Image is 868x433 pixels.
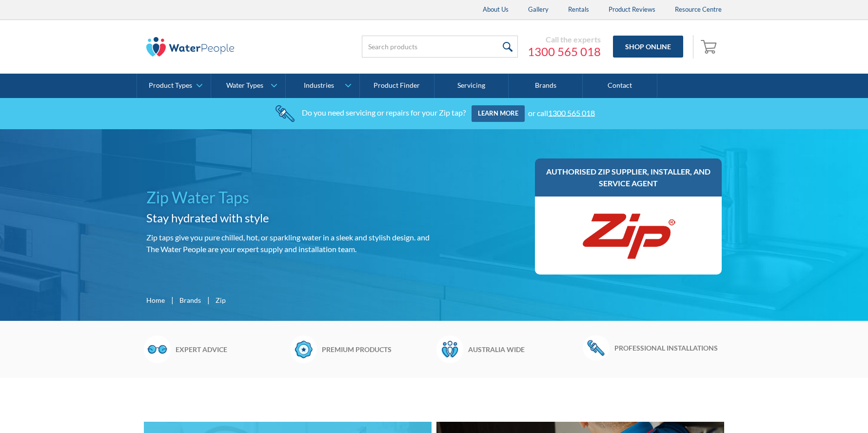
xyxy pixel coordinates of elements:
[149,81,192,90] div: Product Types
[528,44,601,59] a: 1300 565 018
[509,74,583,98] a: Brands
[360,74,434,98] a: Product Finder
[528,35,601,44] div: Call the experts
[216,295,226,305] div: Zip
[472,105,525,122] a: Learn more
[528,108,595,117] div: or call
[548,108,595,117] a: 1300 565 018
[211,74,285,98] a: Water Types
[583,74,657,98] a: Contact
[434,74,509,98] a: Servicing
[146,37,234,57] img: The Water People
[322,344,432,354] h6: Premium products
[436,335,463,363] img: Waterpeople Symbol
[206,294,211,306] div: |
[302,108,466,117] div: Do you need servicing or repairs for your Zip tap?
[770,384,868,433] iframe: podium webchat widget bubble
[701,39,719,54] img: shopping cart
[146,295,165,305] a: Home
[179,295,201,305] a: Brands
[614,343,724,353] h6: Professional installations
[304,81,334,90] div: Industries
[362,36,518,58] input: Search products
[146,232,430,255] p: Zip taps give you pure chilled, hot, or sparkling water in a sleek and stylish design. and The Wa...
[290,335,317,363] img: Badge
[176,344,285,354] h6: Expert advice
[545,166,712,189] h3: Authorised Zip supplier, installer, and service agent
[144,335,171,363] img: Glasses
[286,74,359,98] a: Industries
[698,35,722,59] a: Open empty cart
[146,186,430,209] h1: Zip Water Taps
[170,294,175,306] div: |
[580,206,677,265] img: Zip
[583,335,610,360] img: Wrench
[613,36,683,58] a: Shop Online
[137,74,211,98] a: Product Types
[468,344,578,354] h6: Australia wide
[226,81,263,90] div: Water Types
[146,209,430,227] h2: Stay hydrated with style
